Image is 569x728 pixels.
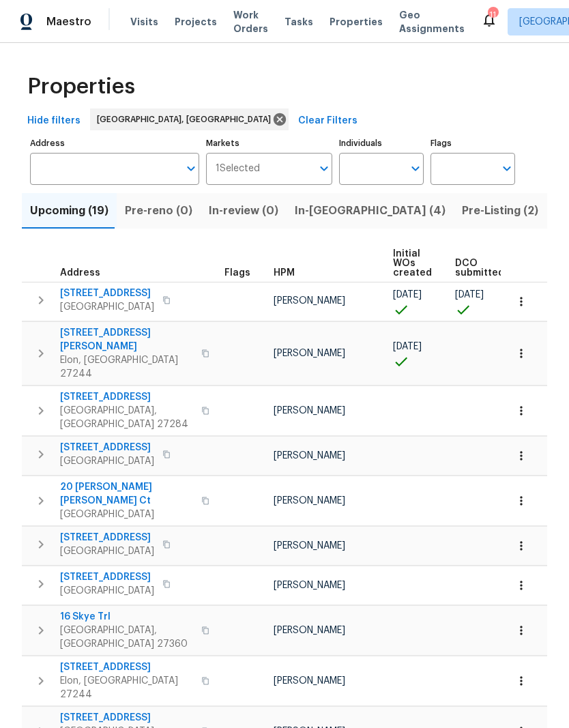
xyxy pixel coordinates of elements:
span: Tasks [284,17,313,27]
div: 11 [488,8,497,22]
span: Initial WOs created [393,249,432,278]
span: [GEOGRAPHIC_DATA] [60,584,154,598]
span: [PERSON_NAME] [274,406,345,416]
span: [STREET_ADDRESS][PERSON_NAME] [60,326,193,353]
span: Geo Assignments [399,8,465,35]
span: Upcoming (19) [30,201,108,220]
span: [GEOGRAPHIC_DATA], [GEOGRAPHIC_DATA] 27284 [60,404,193,431]
span: [PERSON_NAME] [274,349,345,358]
label: Flags [431,139,515,147]
button: Open [497,159,516,178]
label: Address [30,139,199,147]
span: Elon, [GEOGRAPHIC_DATA] 27244 [60,353,193,381]
span: Properties [27,80,135,93]
span: [STREET_ADDRESS] [60,711,193,725]
span: Elon, [GEOGRAPHIC_DATA] 27244 [60,674,193,701]
span: Clear Filters [298,113,358,130]
span: Work Orders [233,8,268,35]
span: [PERSON_NAME] [274,581,345,590]
span: DCO submitted [455,259,504,278]
span: Pre-Listing (2) [462,201,538,220]
span: 1 Selected [216,163,260,175]
span: Hide filters [27,113,81,130]
span: [STREET_ADDRESS] [60,531,154,544]
label: Markets [206,139,333,147]
span: [PERSON_NAME] [274,496,345,506]
button: Open [315,159,334,178]
span: In-review (0) [209,201,278,220]
span: Visits [130,15,158,29]
span: [GEOGRAPHIC_DATA] [60,300,154,314]
span: [GEOGRAPHIC_DATA] [60,454,154,468]
span: [GEOGRAPHIC_DATA], [GEOGRAPHIC_DATA] 27360 [60,624,193,651]
button: Open [181,159,201,178]
span: [GEOGRAPHIC_DATA] [60,544,154,558]
span: [PERSON_NAME] [274,296,345,306]
span: Properties [330,15,383,29]
span: [STREET_ADDRESS] [60,390,193,404]
button: Hide filters [22,108,86,134]
span: Projects [175,15,217,29]
span: Flags [224,268,250,278]
span: [PERSON_NAME] [274,451,345,461]
span: [STREET_ADDRESS] [60,441,154,454]
div: [GEOGRAPHIC_DATA], [GEOGRAPHIC_DATA] [90,108,289,130]
span: In-[GEOGRAPHIC_DATA] (4) [295,201,446,220]
span: [PERSON_NAME] [274,626,345,635]
button: Clear Filters [293,108,363,134]
span: Pre-reno (0) [125,201,192,220]
span: [GEOGRAPHIC_DATA] [60,508,193,521]
span: [DATE] [455,290,484,300]
span: 20 [PERSON_NAME] [PERSON_NAME] Ct [60,480,193,508]
span: [PERSON_NAME] [274,676,345,686]
span: [GEOGRAPHIC_DATA], [GEOGRAPHIC_DATA] [97,113,276,126]
span: [STREET_ADDRESS] [60,660,193,674]
span: [STREET_ADDRESS] [60,287,154,300]
button: Open [406,159,425,178]
span: [PERSON_NAME] [274,541,345,551]
span: Maestro [46,15,91,29]
span: [DATE] [393,290,422,300]
span: Address [60,268,100,278]
span: 16 Skye Trl [60,610,193,624]
span: [DATE] [393,342,422,351]
label: Individuals [339,139,424,147]
span: HPM [274,268,295,278]
span: [STREET_ADDRESS] [60,570,154,584]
